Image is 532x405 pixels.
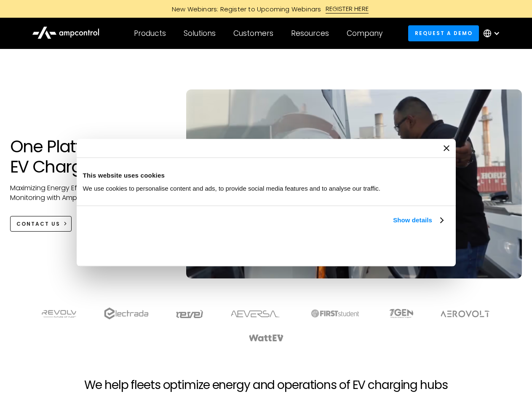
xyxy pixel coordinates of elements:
img: WattEV logo [249,335,284,341]
div: Customers [233,29,273,38]
h2: We help fleets optimize energy and operations of EV charging hubs [84,378,447,392]
a: New Webinars: Register to Upcoming WebinarsREGISTER HERE [77,4,456,13]
div: Products [134,29,166,38]
div: CONTACT US [16,220,60,228]
p: Maximizing Energy Efficiency, Uptime, and 24/7 Monitoring with Ampcontrol Solutions [10,184,170,202]
div: Solutions [184,29,216,38]
a: Request a demo [408,25,479,41]
span: We use cookies to personalise content and ads, to provide social media features and to analyse ou... [83,185,381,192]
div: This website uses cookies [83,170,449,181]
div: REGISTER HERE [326,4,369,13]
button: Close banner [444,145,449,151]
h1: One Platform for EV Charging Hubs [10,136,170,177]
a: Show details [393,215,443,225]
button: Okay [325,235,446,259]
div: Company [347,29,382,38]
img: electrada logo [104,308,148,319]
a: CONTACT US [10,216,72,232]
div: Resources [291,29,329,38]
img: Aerovolt Logo [440,310,490,317]
div: New Webinars: Register to Upcoming Webinars [163,5,326,13]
